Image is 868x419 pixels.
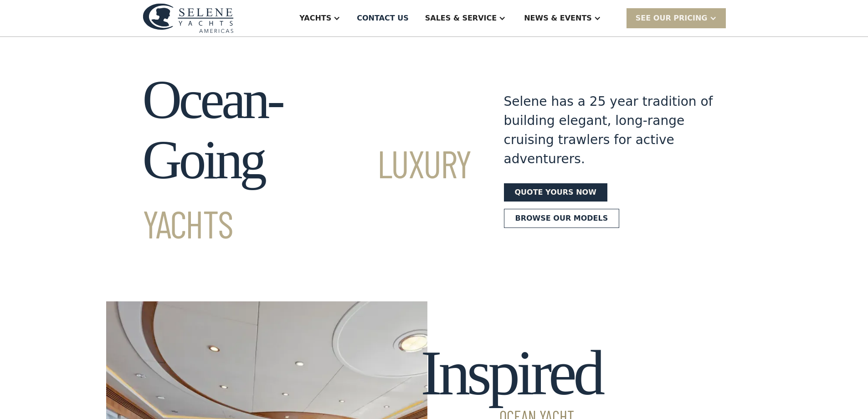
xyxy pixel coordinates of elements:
[524,13,592,24] div: News & EVENTS
[299,13,331,24] div: Yachts
[636,13,708,24] div: SEE Our Pricing
[143,140,471,246] span: Luxury Yachts
[143,3,234,33] img: logo
[504,92,714,169] div: Selene has a 25 year tradition of building elegant, long-range cruising trawlers for active adven...
[357,13,409,24] div: Contact US
[504,209,620,228] a: Browse our models
[143,70,471,250] h1: Ocean-Going
[504,183,607,202] a: Quote yours now
[627,8,726,28] div: SEE Our Pricing
[425,13,497,24] div: Sales & Service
